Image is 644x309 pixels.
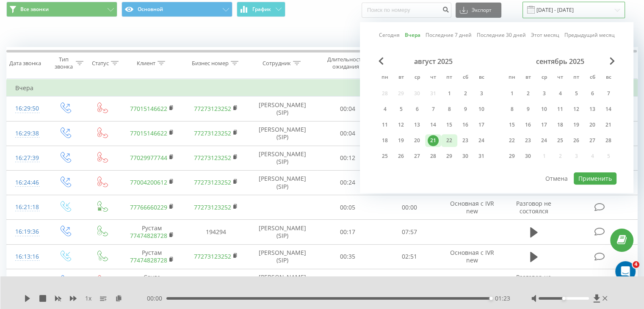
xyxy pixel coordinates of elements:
[571,135,582,146] div: 26
[248,146,317,170] td: [PERSON_NAME] (SIP)
[377,119,393,131] div: пн 11 авг. 2025 г.
[568,119,584,131] div: пт 19 сент. 2025 г.
[379,135,390,146] div: 18
[192,60,229,67] div: Бизнес номер
[130,178,167,186] a: 77004200612
[130,232,167,240] a: 77474828728
[252,6,271,12] span: График
[194,129,231,137] a: 77273123252
[412,104,423,115] div: 6
[568,103,584,116] div: пт 12 сент. 2025 г.
[539,135,550,146] div: 24
[441,150,457,163] div: пт 29 авг. 2025 г.
[574,172,616,185] button: Применить
[536,103,552,116] div: ср 10 сент. 2025 г.
[584,103,600,116] div: сб 13 сент. 2025 г.
[377,150,393,163] div: пн 25 авг. 2025 г.
[475,72,488,84] abbr: воскресенье
[412,151,423,162] div: 27
[476,119,487,130] div: 17
[460,151,471,162] div: 30
[457,119,473,131] div: сб 16 авг. 2025 г.
[603,135,614,146] div: 28
[504,103,520,116] div: пн 8 сент. 2025 г.
[600,87,616,100] div: вс 7 сент. 2025 г.
[317,121,379,146] td: 00:04
[393,103,409,116] div: вт 5 авг. 2025 г.
[539,104,550,115] div: 10
[379,119,390,130] div: 11
[15,273,38,290] div: 15:25:16
[393,150,409,163] div: вт 26 авг. 2025 г.
[325,56,367,70] div: Длительность ожидания
[602,72,615,84] abbr: воскресенье
[568,134,584,147] div: пт 26 сент. 2025 г.
[610,57,615,65] span: Next Month
[15,174,38,191] div: 16:24:46
[489,297,493,300] div: Accessibility label
[633,261,639,268] span: 4
[444,119,455,130] div: 15
[615,261,636,281] iframe: Intercom live chat
[506,135,517,146] div: 22
[443,72,456,84] abbr: пятница
[531,31,559,39] a: Этот месяц
[379,31,400,39] a: Сегодня
[539,88,550,99] div: 3
[15,100,38,117] div: 16:29:50
[587,119,598,130] div: 20
[377,103,393,116] div: пн 4 авг. 2025 г.
[584,87,600,100] div: сб 6 сент. 2025 г.
[248,220,317,244] td: [PERSON_NAME] (SIP)
[428,151,439,162] div: 28
[476,88,487,99] div: 3
[587,135,598,146] div: 27
[130,203,167,211] a: 77766660229
[120,220,184,244] td: Рустам
[395,151,406,162] div: 26
[409,150,425,163] div: ср 27 авг. 2025 г.
[409,134,425,147] div: ср 20 авг. 2025 г.
[473,150,489,163] div: вс 31 авг. 2025 г.
[476,151,487,162] div: 31
[555,119,566,130] div: 18
[147,294,166,303] span: 00:00
[425,150,441,163] div: чт 28 авг. 2025 г.
[477,31,526,39] a: Последние 30 дней
[379,244,440,269] td: 02:51
[92,60,109,67] div: Статус
[248,121,317,146] td: [PERSON_NAME] (SIP)
[6,2,117,17] button: Все звонки
[522,151,533,162] div: 30
[555,88,566,99] div: 4
[506,72,518,84] abbr: понедельник
[248,244,317,269] td: [PERSON_NAME] (SIP)
[120,269,184,293] td: Сауле
[412,119,423,130] div: 13
[9,60,41,67] div: Дата звонка
[600,103,616,116] div: вс 14 сент. 2025 г.
[552,103,568,116] div: чт 11 сент. 2025 г.
[603,88,614,99] div: 7
[562,297,565,300] div: Accessibility label
[552,134,568,147] div: чт 25 сент. 2025 г.
[379,151,390,162] div: 25
[15,125,38,142] div: 16:29:38
[444,104,455,115] div: 8
[476,135,487,146] div: 24
[457,134,473,147] div: сб 23 авг. 2025 г.
[600,134,616,147] div: вс 28 сент. 2025 г.
[393,134,409,147] div: вт 19 авг. 2025 г.
[379,57,384,65] span: Previous Month
[237,2,285,17] button: График
[522,119,533,130] div: 16
[120,244,184,269] td: Рустам
[248,97,317,121] td: [PERSON_NAME] (SIP)
[522,135,533,146] div: 23
[377,57,489,66] div: август 2025
[137,60,155,67] div: Клиент
[441,134,457,147] div: пт 22 авг. 2025 г.
[317,269,379,293] td: 00:17
[584,119,600,131] div: сб 20 сент. 2025 г.
[428,104,439,115] div: 7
